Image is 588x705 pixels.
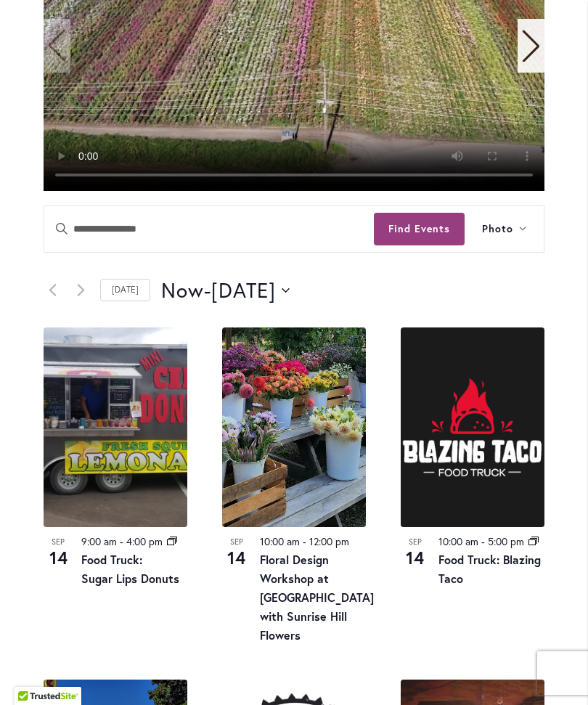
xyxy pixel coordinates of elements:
span: Photo [482,221,513,237]
span: Sep [401,536,430,548]
span: [DATE] [211,277,276,303]
span: - [204,276,211,305]
img: Food Truck: Sugar Lips Apple Cider Donuts [44,327,187,527]
button: Click to toggle datepicker [161,276,290,305]
a: Food Truck: Blazing Taco [438,552,541,586]
a: Previous Events [44,282,61,299]
span: 14 [44,545,73,570]
span: - [303,534,306,548]
a: Food Truck: Sugar Lips Donuts [81,552,179,586]
input: Enter Keyword. Search for events by Keyword. [44,206,374,252]
button: Find Events [374,213,465,245]
iframe: Launch Accessibility Center [11,653,52,694]
span: Sep [44,536,73,548]
a: Next Events [72,282,89,299]
span: Now [161,277,204,303]
time: 9:00 am [81,534,117,548]
time: 10:00 am [260,534,300,548]
time: 5:00 pm [488,534,524,548]
time: 4:00 pm [126,534,163,548]
a: Click to select today's date [100,279,150,301]
a: Floral Design Workshop at [GEOGRAPHIC_DATA] with Sunrise Hill Flowers [260,552,374,643]
img: Blazing Taco Food Truck [401,327,544,527]
span: Sep [222,536,251,548]
time: 10:00 am [438,534,478,548]
span: - [481,534,485,548]
time: 12:00 pm [309,534,349,548]
button: Photo [465,206,544,252]
span: 14 [222,545,251,570]
span: - [120,534,123,548]
img: DO NOT USE – 4bea62f752e00373f10c57a371b0c941 [222,327,366,527]
span: 14 [401,545,430,570]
